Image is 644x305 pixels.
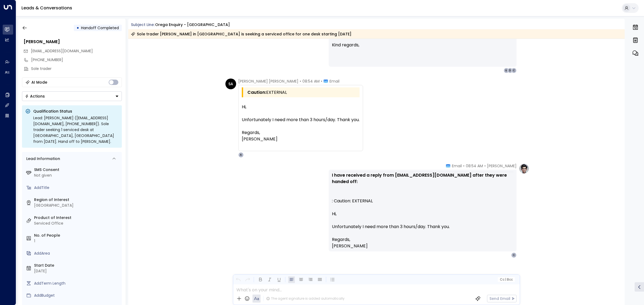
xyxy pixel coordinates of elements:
div: U [504,68,509,73]
div: Hi, [242,104,360,142]
label: Region of Interest [34,197,120,203]
label: SMS Consent [34,167,120,173]
div: D [507,68,513,73]
button: Actions [22,91,122,101]
div: Serviced Office [34,221,120,226]
span: [PERSON_NAME] [487,163,517,169]
button: Cc|Bcc [497,277,515,282]
span: • [321,79,322,84]
a: Leads & Conversations [21,5,72,11]
div: AddBudget [34,293,120,298]
div: AddArea [34,251,120,256]
div: : Caution: EXTERNAL Hi, Unfortunately I need more than 3 hours/day. Thank you. Regards, [PERSON_N... [332,172,513,249]
span: doyles7@tcd.ie [31,48,93,54]
div: [GEOGRAPHIC_DATA] [34,203,120,208]
div: 1 [34,238,120,244]
span: Caution: [247,89,266,96]
img: profile-logo.png [519,163,529,174]
div: • [76,23,79,33]
div: Button group with a nested menu [22,91,122,101]
span: 08:54 AM [466,163,483,169]
label: No. of People [34,233,120,238]
div: [DATE] [34,268,120,274]
label: Product of Interest [34,215,120,221]
span: 08:54 AM [302,79,320,84]
div: Unfortunately I need more than 3 hours/day. Thank you. [242,117,360,123]
div: SA [225,79,236,89]
span: Subject Line: [131,22,155,27]
div: [PERSON_NAME] [24,39,122,45]
div: A [238,152,244,158]
span: Email [452,163,462,169]
div: Lead: [PERSON_NAME] ([EMAIL_ADDRESS][DOMAIN_NAME], [PHONE_NUMBER]). Sole trader seeking 1 service... [33,115,119,144]
span: | [505,278,506,281]
div: [PERSON_NAME] [242,136,360,142]
div: AI Mode [31,80,47,85]
span: [PERSON_NAME] [PERSON_NAME] [238,79,298,84]
div: Not given [34,173,120,178]
div: The agent signature is added automatically [266,296,345,301]
div: C [511,68,517,73]
span: [EMAIL_ADDRESS][DOMAIN_NAME] [31,48,93,54]
div: Regards, [242,129,360,136]
div: AddTerm Length [34,281,120,286]
span: • [463,163,464,169]
span: Handoff Completed [81,25,119,31]
label: Start Date [34,263,120,268]
button: Undo [235,276,241,283]
strong: I have received a reply from [EMAIL_ADDRESS][DOMAIN_NAME] after they were handed off: [332,172,508,185]
div: EXTERNAL [247,89,358,96]
span: Kind regards, [332,42,359,48]
div: Sole trader [PERSON_NAME] in [GEOGRAPHIC_DATA] is seeking a serviced office for one desk starting... [131,31,352,37]
p: Qualification Status [33,109,119,114]
div: [PHONE_NUMBER] [31,57,122,63]
div: Sole trader [31,66,122,72]
div: Lead Information [24,156,60,162]
span: • [484,163,486,169]
div: Orega Enquiry - [GEOGRAPHIC_DATA] [155,22,230,28]
span: Cc Bcc [500,278,513,281]
span: • [300,79,301,84]
div: AddTitle [34,185,120,191]
div: C [511,252,517,258]
div: Actions [25,94,45,99]
button: Redo [244,276,251,283]
span: Email [330,79,339,84]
